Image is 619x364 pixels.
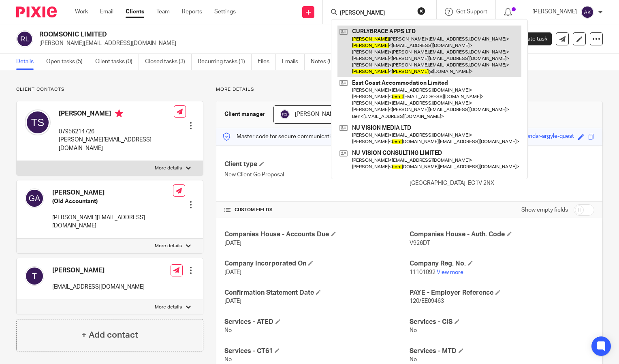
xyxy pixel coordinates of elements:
a: Settings [214,8,236,16]
h4: Companies House - Auth. Code [410,230,594,239]
div: wireless-lavendar-argyle-quest [496,132,574,141]
span: No [410,357,417,362]
p: [PERSON_NAME][EMAIL_ADDRESS][DOMAIN_NAME] [52,214,173,230]
p: [PERSON_NAME] [532,8,577,16]
a: Open tasks (5) [46,54,89,70]
h5: (Old Accountant) [52,197,173,206]
h4: [PERSON_NAME] [52,188,173,197]
p: 07956214726 [59,128,174,136]
p: [GEOGRAPHIC_DATA], EC1V 2NX [410,179,594,187]
h4: Company Incorporated On [224,259,409,268]
h4: Companies House - Accounts Due [224,230,409,239]
p: More details [155,165,182,171]
a: Client tasks (0) [95,54,139,70]
h4: Services - CIS [410,318,594,326]
h4: CUSTOM FIELDS [224,207,409,213]
a: Team [156,8,170,16]
h4: PAYE - Employer Reference [410,289,594,297]
a: Create task [505,32,552,45]
a: Clients [126,8,144,16]
a: Recurring tasks (1) [198,54,252,70]
p: [EMAIL_ADDRESS][DOMAIN_NAME] [52,283,145,291]
h4: [PERSON_NAME] [52,266,145,275]
p: Client contacts [16,86,203,93]
img: svg%3E [25,109,51,135]
span: [DATE] [224,270,241,275]
button: Clear [417,7,425,15]
h3: Client manager [224,110,265,118]
h4: Services - MTD [410,347,594,355]
label: Show empty fields [521,206,568,214]
h4: Services - ATED [224,318,409,326]
p: [PERSON_NAME][EMAIL_ADDRESS][DOMAIN_NAME] [39,39,493,47]
img: svg%3E [16,30,33,47]
img: Pixie [16,6,57,17]
img: svg%3E [581,6,594,19]
span: 11101092 [410,270,435,275]
input: Search [339,10,412,17]
a: View more [437,270,463,275]
p: More details [155,243,182,249]
a: Email [100,8,113,16]
p: New Client Go Proposal [224,171,409,179]
span: Get Support [456,9,487,15]
img: svg%3E [280,109,290,119]
span: 120/EE09463 [410,298,444,304]
i: Primary [115,109,123,118]
a: Closed tasks (3) [145,54,192,70]
img: svg%3E [25,266,44,286]
span: [DATE] [224,240,241,246]
h4: Services - CT61 [224,347,409,355]
a: Files [258,54,276,70]
a: Reports [182,8,202,16]
a: Notes (0) [311,54,340,70]
h4: + Add contact [81,329,138,341]
span: No [410,328,417,333]
a: Work [75,8,88,16]
p: More details [216,86,603,93]
p: [PERSON_NAME][EMAIL_ADDRESS][DOMAIN_NAME] [59,136,174,152]
a: Details [16,54,40,70]
h2: ROOMSONIC LIMITED [39,30,402,39]
img: svg%3E [25,188,44,208]
span: [PERSON_NAME] [295,111,339,117]
p: More details [155,304,182,310]
p: Master code for secure communications and files [222,133,362,141]
span: V926DT [410,240,430,246]
h4: Client type [224,160,409,169]
a: Emails [282,54,305,70]
span: No [224,357,232,362]
span: [DATE] [224,298,241,304]
h4: Confirmation Statement Date [224,289,409,297]
span: No [224,328,232,333]
h4: [PERSON_NAME] [59,109,174,120]
h4: Company Reg. No. [410,259,594,268]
